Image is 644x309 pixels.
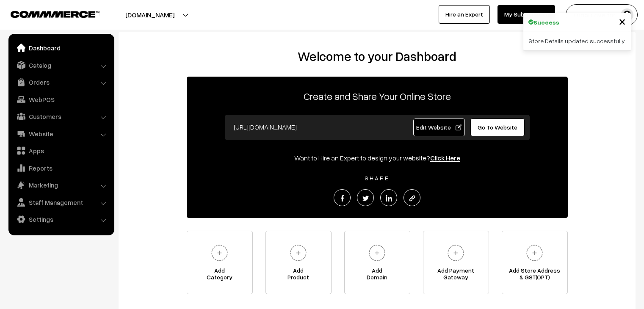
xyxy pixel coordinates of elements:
span: × [619,13,626,29]
a: Reports [11,160,111,176]
a: Hire an Expert [439,5,490,24]
a: AddProduct [265,231,332,294]
h2: Welcome to your Dashboard [127,49,627,64]
a: Add PaymentGateway [423,231,489,294]
span: Add Store Address & GST(OPT) [502,267,567,284]
a: Catalog [11,58,111,73]
button: Tunai Love for… [566,4,638,25]
a: AddDomain [344,231,410,294]
button: [DOMAIN_NAME] [96,4,204,25]
a: Click Here [430,154,460,162]
span: Add Payment Gateway [423,267,489,284]
strong: Success [533,18,559,27]
img: plus.svg [444,241,467,265]
a: COMMMERCE [11,8,85,19]
img: plus.svg [365,241,389,265]
img: plus.svg [523,241,546,265]
img: COMMMERCE [11,11,100,17]
span: Go To Website [478,124,517,131]
div: Want to Hire an Expert to design your website? [187,153,568,163]
a: My Subscription [498,5,555,24]
a: Add Store Address& GST(OPT) [502,231,568,294]
img: plus.svg [208,241,231,265]
a: Website [11,126,111,141]
a: Apps [11,143,111,158]
a: Go To Website [470,119,525,136]
span: SHARE [360,174,394,182]
a: Orders [11,74,111,90]
a: Customers [11,109,111,124]
a: Settings [11,212,111,227]
span: Add Domain [345,267,410,284]
img: plus.svg [287,241,310,265]
a: Dashboard [11,40,111,55]
img: user [621,8,633,21]
a: AddCategory [187,231,253,294]
a: WebPOS [11,92,111,107]
span: Edit Website [416,124,462,131]
p: Create and Share Your Online Store [187,88,568,104]
button: Close [619,15,626,28]
a: Staff Management [11,195,111,210]
a: Edit Website [413,119,465,136]
div: Store Details updated successfully. [523,31,631,50]
span: Add Category [187,267,252,284]
a: Marketing [11,177,111,193]
span: Add Product [266,267,331,284]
